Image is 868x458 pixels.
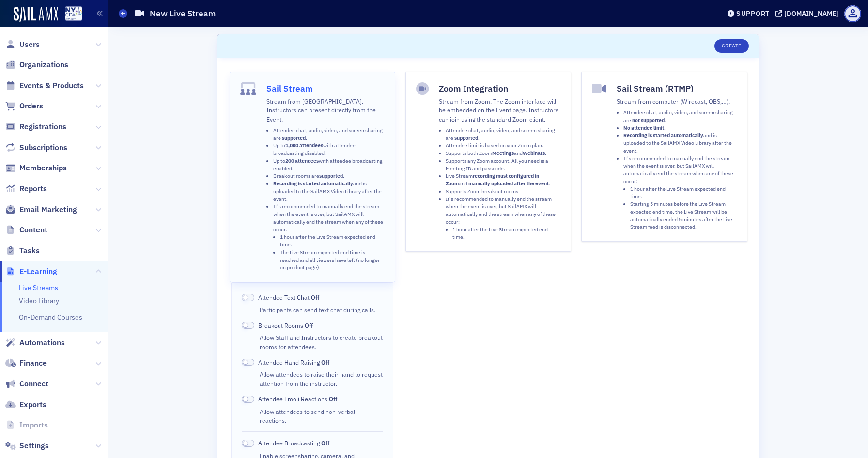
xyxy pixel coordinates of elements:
[446,172,560,188] li: Live Stream and .
[280,233,385,249] li: 1 hour after the Live Stream expected end time.
[446,157,560,173] li: Supports any Zoom account. All you need is a Meeting ID and passcode.
[65,6,82,21] img: SailAMX
[242,294,254,301] span: Off
[5,225,47,235] a: Content
[736,9,770,18] div: Support
[19,183,47,194] span: Reports
[242,396,254,403] span: Off
[454,135,478,141] strong: supported
[242,359,254,366] span: Off
[5,80,84,91] a: Events & Products
[623,124,736,132] li: .
[19,245,40,256] span: Tasks
[5,399,46,410] a: Exports
[714,39,749,53] button: Create
[623,124,664,131] strong: No attendee limit
[5,441,49,451] a: Settings
[19,101,43,111] span: Orders
[258,321,313,330] span: Breakout Rooms
[5,245,40,256] a: Tasks
[19,337,65,348] span: Automations
[452,226,560,242] li: 1 hour after the Live Stream expected end time.
[19,225,47,235] span: Content
[405,72,571,252] button: Zoom IntegrationStream from Zoom. The Zoom interface will be embedded on the Event page. Instruct...
[446,196,560,242] li: It's recommended to manually end the stream when the event is over, but SailAMX will automaticall...
[273,142,385,157] li: Up to with attendee broadcasting disabled.
[19,296,59,305] a: Video Library
[230,72,395,282] button: Sail StreamStream from [GEOGRAPHIC_DATA]. Instructors can present directly from the Event.Attende...
[260,370,383,388] div: Allow attendees to raise their hand to request attention from the instructor.
[5,101,43,111] a: Orders
[19,399,46,410] span: Exports
[5,122,66,132] a: Registrations
[5,60,68,70] a: Organizations
[5,358,47,368] a: Finance
[19,204,77,215] span: Email Marketing
[446,150,560,157] li: Supports both Zoom and .
[5,183,47,194] a: Reports
[630,200,736,231] li: Starting 5 minutes before the Live Stream expected end time, the Live Stream will be automaticall...
[632,117,665,123] strong: not supported
[260,305,383,314] div: Participants can send text chat during calls.
[19,122,66,132] span: Registrations
[623,132,736,154] li: and is uploaded to the SailAMX Video Library after the event.
[623,132,703,138] strong: Recording is started automatically
[5,39,40,50] a: Users
[285,142,323,149] strong: 1,000 attendees
[446,188,560,196] li: Supports Zoom breakout rooms
[319,172,343,179] strong: supported
[273,180,353,187] strong: Recording is started automatically
[258,395,337,403] span: Attendee Emoji Reactions
[260,333,383,351] div: Allow Staff and Instructors to create breakout rooms for attendees.
[446,127,560,142] li: Attendee chat, audio, video, and screen sharing are .
[19,142,67,153] span: Subscriptions
[273,157,385,173] li: Up to with attendee broadcasting enabled.
[19,358,47,368] span: Finance
[19,313,82,321] a: On-Demand Courses
[305,321,313,329] span: Off
[446,142,560,150] li: Attendee limit is based on your Zoom plan.
[775,10,842,17] button: [DOMAIN_NAME]
[5,266,57,277] a: E-Learning
[260,407,383,425] div: Allow attendees to send non-verbal reactions.
[282,135,306,141] strong: supported
[784,9,838,18] div: [DOMAIN_NAME]
[58,6,82,23] a: View Homepage
[321,358,329,366] span: Off
[468,180,549,187] strong: manually uploaded after the event
[19,441,49,451] span: Settings
[446,172,539,187] strong: recording must configured in Zoom
[5,142,67,153] a: Subscriptions
[280,249,385,272] li: The Live Stream expected end time is reached and all viewers have left (no longer on product page).
[844,5,861,22] span: Profile
[623,109,736,124] li: Attendee chat, audio, video, and screen sharing are .
[5,204,77,215] a: Email Marketing
[273,127,385,142] li: Attendee chat, audio, video, and screen sharing are .
[492,150,514,156] strong: Meetings
[617,82,736,95] h4: Sail Stream (RTMP)
[19,80,84,91] span: Events & Products
[19,60,68,70] span: Organizations
[266,97,385,123] p: Stream from [GEOGRAPHIC_DATA]. Instructors can present directly from the Event.
[19,420,48,430] span: Imports
[5,337,65,348] a: Automations
[150,8,216,19] h1: New Live Stream
[14,7,58,22] img: SailAMX
[19,266,57,277] span: E-Learning
[19,163,67,173] span: Memberships
[273,203,385,272] li: It's recommended to manually end the stream when the event is over, but SailAMX will automaticall...
[311,293,319,301] span: Off
[258,439,329,447] span: Attendee Broadcasting
[439,82,560,95] h4: Zoom Integration
[19,379,48,389] span: Connect
[5,420,48,430] a: Imports
[19,283,58,292] a: Live Streams
[266,82,385,95] h4: Sail Stream
[329,395,337,403] span: Off
[623,155,736,231] li: It's recommended to manually end the stream when the event is over, but SailAMX will automaticall...
[630,185,736,201] li: 1 hour after the Live Stream expected end time.
[581,72,747,242] button: Sail Stream (RTMP)Stream from computer (Wirecast, OBS,…).Attendee chat, audio, video, and screen ...
[523,150,545,156] strong: Webinars
[258,293,319,302] span: Attendee Text Chat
